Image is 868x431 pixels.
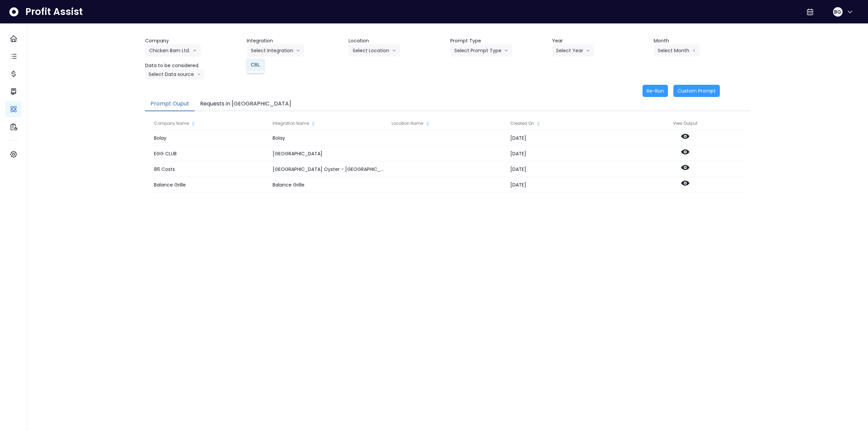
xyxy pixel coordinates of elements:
[388,117,507,130] div: Location Name
[145,62,241,69] header: Data to be considered.
[349,37,445,44] header: Location
[269,117,388,130] div: Integration Name
[507,117,625,130] div: Created On
[626,117,745,130] div: View Output
[834,8,841,15] span: BG
[191,121,196,126] svg: sort
[151,130,269,146] div: Bolay
[145,97,195,111] button: Prompt Ouput
[145,44,201,57] button: Chicken Barn Ltd.arrow down line
[247,37,343,44] header: Integration
[151,177,269,193] div: Balance Grille
[507,146,625,161] div: [DATE]
[349,44,400,57] button: Select Locationarrow down line
[247,57,264,73] ul: Select Integrationarrow down line
[247,44,304,57] button: Select Integrationarrow down line
[151,117,269,130] div: Company Name
[251,61,260,68] span: CBL
[507,130,625,146] div: [DATE]
[586,47,590,54] svg: arrow down line
[504,47,508,54] svg: arrow down line
[392,47,396,54] svg: arrow down line
[269,177,388,193] div: Balance Grille
[197,71,201,78] svg: arrow down line
[450,44,512,57] button: Select Prompt Typearrow down line
[195,97,297,111] button: Requests in [GEOGRAPHIC_DATA]
[552,37,648,44] header: Year
[145,37,241,44] header: Company
[507,177,625,193] div: [DATE]
[145,69,204,79] button: Select Data sourcearrow down line
[269,130,388,146] div: Bolay
[193,47,197,54] svg: arrow down line
[25,6,83,18] span: Profit Assist
[151,146,269,161] div: EGG CLUB
[552,44,594,57] button: Select Yeararrow down line
[673,85,720,97] button: Custom Prompt
[269,146,388,161] div: [GEOGRAPHIC_DATA]
[643,85,668,97] button: Re-Run
[536,121,541,126] svg: sort
[269,161,388,177] div: [GEOGRAPHIC_DATA] Oyster - [GEOGRAPHIC_DATA]
[296,47,300,54] svg: arrow down line
[450,37,547,44] header: Prompt Type
[311,121,316,126] svg: sort
[692,47,696,54] svg: arrow left line
[654,37,750,44] header: Month
[151,161,269,177] div: 86 Costs
[507,161,625,177] div: [DATE]
[654,44,700,57] button: Select Montharrow left line
[425,121,430,126] svg: sort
